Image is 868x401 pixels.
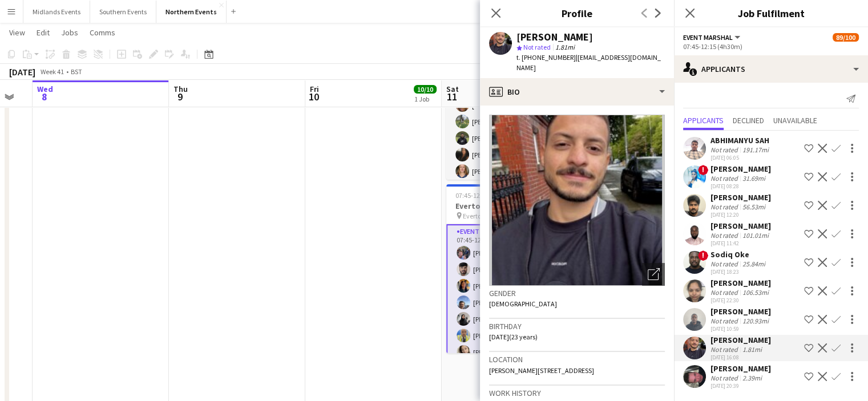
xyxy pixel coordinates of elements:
[710,202,740,211] div: Not rated
[446,184,574,353] app-job-card: 07:45-12:15 (4h30m)89/100Everton 10k Everton 10k1 RoleEvent Marshal11A89/10007:45-12:15 (4h30m)[P...
[489,299,557,308] span: [DEMOGRAPHIC_DATA]
[308,90,319,103] span: 10
[9,66,35,78] div: [DATE]
[516,32,593,42] div: [PERSON_NAME]
[698,250,708,261] span: !
[710,164,771,174] div: [PERSON_NAME]
[489,288,665,298] h3: Gender
[710,335,771,345] div: [PERSON_NAME]
[674,55,868,83] div: Applicants
[710,297,771,304] div: [DATE] 22:30
[740,174,768,183] div: 31.69mi
[90,27,115,38] span: Comms
[516,53,576,62] span: t. [PHONE_NUMBER]
[23,1,90,23] button: Midlands Events
[740,374,764,382] div: 2.39mi
[683,33,733,42] span: Event Marshal
[35,90,53,103] span: 8
[740,202,768,211] div: 56.53mi
[480,78,674,106] div: Bio
[489,366,594,375] span: [PERSON_NAME][STREET_ADDRESS]
[71,67,82,76] div: BST
[740,288,771,297] div: 106.53mi
[553,43,577,51] span: 1.81mi
[710,325,771,333] div: [DATE] 10:59
[674,6,868,21] h3: Job Fulfilment
[310,84,319,94] span: Fri
[5,25,30,40] a: View
[710,374,740,382] div: Not rated
[710,354,771,361] div: [DATE] 16:08
[85,25,120,40] a: Comms
[740,231,771,240] div: 101.01mi
[455,191,515,200] span: 07:45-12:15 (4h30m)
[463,212,496,220] span: Everton 10k
[480,6,674,21] h3: Profile
[489,321,665,331] h3: Birthday
[37,27,50,38] span: Edit
[710,154,771,161] div: [DATE] 06:05
[710,174,740,183] div: Not rated
[56,25,83,40] a: Jobs
[489,388,665,398] h3: Work history
[642,263,665,286] div: Open photos pop-in
[32,25,54,40] a: Edit
[710,260,740,268] div: Not rated
[710,382,771,390] div: [DATE] 20:39
[523,43,551,51] span: Not rated
[446,84,459,94] span: Sat
[710,317,740,325] div: Not rated
[683,33,742,42] button: Event Marshal
[773,116,817,124] span: Unavailable
[710,240,771,247] div: [DATE] 11:42
[698,165,708,175] span: !
[710,278,771,288] div: [PERSON_NAME]
[683,42,859,51] div: 07:45-12:15 (4h30m)
[710,363,771,374] div: [PERSON_NAME]
[710,249,768,260] div: Sodiq Oke
[683,116,724,124] span: Applicants
[156,1,227,23] button: Northern Events
[516,53,661,72] span: | [EMAIL_ADDRESS][DOMAIN_NAME]
[710,211,771,218] div: [DATE] 12:20
[489,333,538,341] span: [DATE] (23 years)
[710,268,768,276] div: [DATE] 18:23
[710,306,771,317] div: [PERSON_NAME]
[9,27,25,38] span: View
[710,192,771,202] div: [PERSON_NAME]
[740,145,771,154] div: 191.17mi
[172,90,188,103] span: 9
[733,116,764,124] span: Declined
[710,183,771,190] div: [DATE] 08:28
[414,95,436,103] div: 1 Job
[710,145,740,154] div: Not rated
[38,67,66,76] span: Week 41
[37,84,53,94] span: Wed
[740,260,768,268] div: 25.84mi
[61,27,78,38] span: Jobs
[833,33,859,42] span: 89/100
[90,1,156,23] button: Southern Events
[710,231,740,240] div: Not rated
[445,90,459,103] span: 11
[414,85,437,94] span: 10/10
[710,345,740,354] div: Not rated
[446,201,574,211] h3: Everton 10k
[740,345,764,354] div: 1.81mi
[173,84,188,94] span: Thu
[740,317,771,325] div: 120.93mi
[489,115,665,286] img: Crew avatar or photo
[489,354,665,364] h3: Location
[710,288,740,297] div: Not rated
[710,135,771,145] div: ABHIMANYU SAH
[710,221,771,231] div: [PERSON_NAME]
